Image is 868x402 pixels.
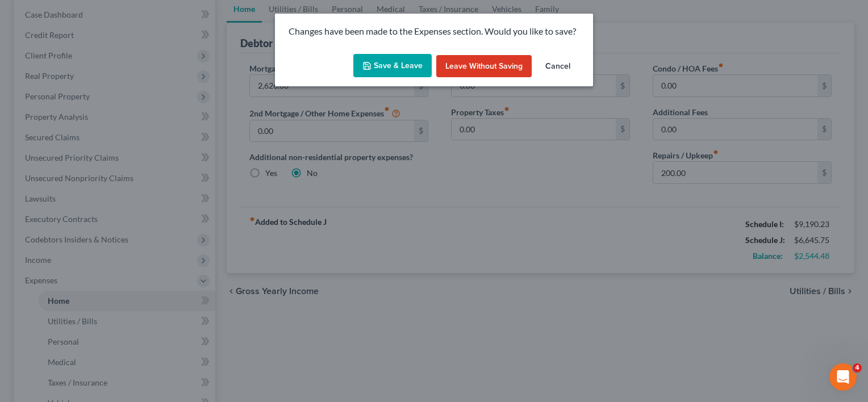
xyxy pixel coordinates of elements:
[436,55,532,78] button: Leave without Saving
[536,55,579,78] button: Cancel
[289,25,579,38] p: Changes have been made to the Expenses section. Would you like to save?
[353,54,432,78] button: Save & Leave
[853,363,862,372] span: 4
[829,363,857,391] iframe: Intercom live chat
